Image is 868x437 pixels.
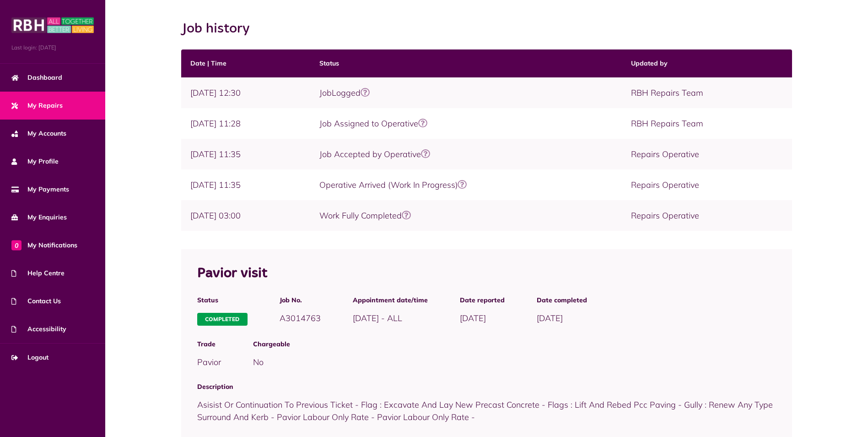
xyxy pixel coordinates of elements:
[622,49,793,77] th: Updated by
[11,240,77,250] span: My Notifications
[310,108,622,139] td: Job Assigned to Operative
[11,157,59,166] span: My Profile
[11,185,69,194] span: My Payments
[253,339,776,349] span: Chargeable
[253,357,264,367] span: No
[197,357,221,367] span: Pavior
[181,49,310,77] th: Date | Time
[280,295,321,305] span: Job No.
[197,399,773,422] span: Asisist Or Continuation To Previous Ticket - Flag : Excavate And Lay New Precast Concrete - Flags...
[460,313,486,323] span: [DATE]
[197,295,248,305] span: Status
[622,200,793,231] td: Repairs Operative
[181,200,310,231] td: [DATE] 03:00
[181,77,310,108] td: [DATE] 12:30
[537,313,563,323] span: [DATE]
[11,129,66,138] span: My Accounts
[11,16,94,34] img: MyRBH
[622,139,793,169] td: Repairs Operative
[11,73,62,82] span: Dashboard
[353,313,402,323] span: [DATE] - ALL
[11,353,49,362] span: Logout
[622,108,793,139] td: RBH Repairs Team
[11,240,22,250] span: 0
[181,139,310,169] td: [DATE] 11:35
[181,108,310,139] td: [DATE] 11:28
[197,339,221,349] span: Trade
[181,21,793,37] h2: Job history
[197,382,776,392] span: Description
[11,324,66,334] span: Accessibility
[310,169,622,200] td: Operative Arrived (Work In Progress)
[181,169,310,200] td: [DATE] 11:35
[537,295,587,305] span: Date completed
[622,169,793,200] td: Repairs Operative
[11,296,61,306] span: Contact Us
[197,267,267,280] span: Pavior visit
[280,313,321,323] span: A3014763
[460,295,505,305] span: Date reported
[11,213,67,222] span: My Enquiries
[197,313,248,326] span: Completed
[310,49,622,77] th: Status
[11,44,94,52] span: Last login: [DATE]
[11,101,63,110] span: My Repairs
[353,295,428,305] span: Appointment date/time
[11,268,65,278] span: Help Centre
[310,200,622,231] td: Work Fully Completed
[310,139,622,169] td: Job Accepted by Operative
[310,77,622,108] td: JobLogged
[622,77,793,108] td: RBH Repairs Team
